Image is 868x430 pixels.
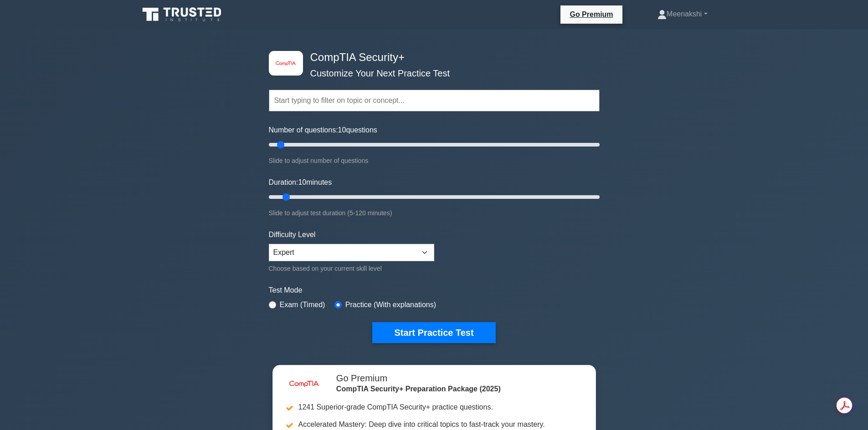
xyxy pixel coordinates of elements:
a: Meenakshi [636,5,729,23]
label: Number of questions: questions [269,125,377,136]
div: Slide to adjust test duration (5-120 minutes) [269,207,600,218]
label: Exam (Timed) [280,299,325,310]
h4: CompTIA Security+ [307,51,555,64]
div: Slide to adjust number of questions [269,155,600,166]
label: Difficulty Level [269,229,316,240]
label: Duration: minutes [269,177,332,188]
button: Start Practice Test [372,322,495,343]
label: Test Mode [269,285,600,296]
div: Choose based on your current skill level [269,263,434,274]
label: Practice (With explanations) [345,299,436,310]
span: 10 [338,126,346,134]
span: 10 [298,178,306,186]
a: Go Premium [564,9,618,20]
input: Start typing to filter on topic or concept... [269,90,600,111]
